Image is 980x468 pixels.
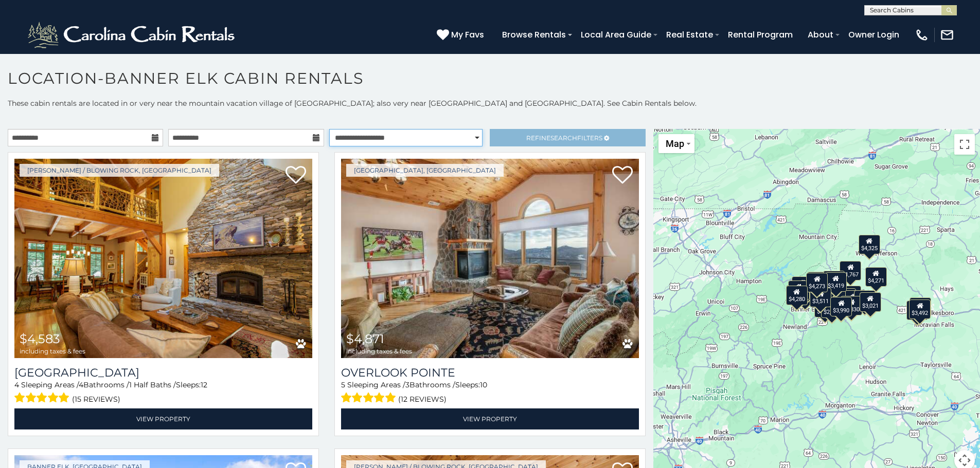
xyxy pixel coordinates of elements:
[526,134,602,142] span: Refine Filters
[810,287,832,307] div: $3,511
[792,276,813,296] div: $5,327
[14,159,312,358] img: Mountain Song Lodge
[821,298,843,317] div: $2,059
[72,392,120,406] span: (15 reviews)
[14,366,312,380] a: [GEOGRAPHIC_DATA]
[341,159,639,358] a: Overlook Pointe $4,871 including taxes & fees
[346,348,412,354] span: including taxes & fees
[201,380,207,389] span: 12
[341,408,639,429] a: View Property
[865,267,887,287] div: $4,271
[807,272,828,292] div: $4,273
[841,296,863,315] div: $5,830
[20,348,85,354] span: including taxes & fees
[840,261,862,280] div: $1,767
[788,280,810,300] div: $3,979
[14,380,312,406] div: Sleeping Areas / Bathrooms / Sleeps:
[860,292,881,312] div: $3,021
[661,26,718,44] a: Real Estate
[831,296,852,316] div: $3,990
[576,26,656,44] a: Local Area Guide
[346,164,504,177] a: [GEOGRAPHIC_DATA], [GEOGRAPHIC_DATA]
[405,380,409,389] span: 3
[612,165,633,186] a: Add to favorites
[490,129,645,146] a: RefineSearchFilters
[14,159,312,358] a: Mountain Song Lodge $4,583 including taxes & fees
[843,26,904,44] a: Owner Login
[910,299,931,319] div: $3,492
[14,366,312,380] h3: Mountain Song Lodge
[14,408,312,429] a: View Property
[497,26,571,44] a: Browse Rentals
[814,297,836,317] div: $4,583
[451,28,484,41] span: My Favs
[20,331,60,346] span: $4,583
[859,234,880,254] div: $4,325
[341,366,639,380] a: Overlook Pointe
[26,20,239,50] img: White-1-2.png
[808,271,829,291] div: $5,738
[550,134,577,142] span: Search
[954,134,975,155] button: Toggle fullscreen view
[854,290,876,309] div: $4,875
[129,380,176,389] span: 1 Half Baths /
[786,285,808,305] div: $4,280
[341,159,639,358] img: Overlook Pointe
[915,28,929,42] img: phone-regular-white.png
[723,26,798,44] a: Rental Program
[906,300,928,320] div: $3,252
[825,272,847,292] div: $3,419
[341,380,639,406] div: Sleeping Areas / Bathrooms / Sleeps:
[79,380,83,389] span: 4
[823,270,845,290] div: $4,141
[666,138,684,149] span: Map
[840,286,862,305] div: $1,475
[14,380,19,389] span: 4
[398,392,447,406] span: (12 reviews)
[803,26,839,44] a: About
[341,380,345,389] span: 5
[20,164,219,177] a: [PERSON_NAME] / Blowing Rock, [GEOGRAPHIC_DATA]
[346,331,384,346] span: $4,871
[286,165,306,186] a: Add to favorites
[480,380,487,389] span: 10
[910,297,932,316] div: $5,682
[437,28,487,42] a: My Favs
[843,290,864,310] div: $4,059
[940,28,954,42] img: mail-regular-white.png
[658,134,694,153] button: Change map style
